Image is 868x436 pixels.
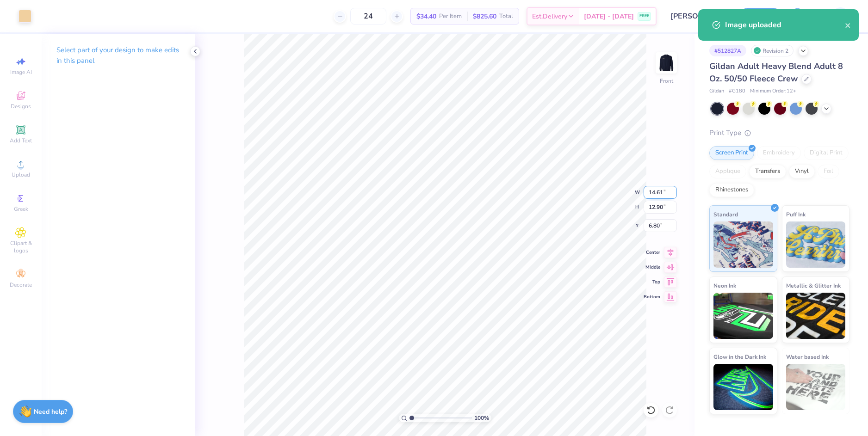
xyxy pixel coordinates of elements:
span: $34.40 [416,12,436,21]
img: Metallic & Glitter Ink [786,293,846,339]
img: Neon Ink [713,293,773,339]
span: Water based Ink [786,352,829,362]
img: Puff Ink [786,221,846,268]
span: Per Item [439,12,462,21]
input: – – [350,8,386,25]
div: Revision 2 [751,45,794,56]
div: Rhinestones [709,183,754,197]
div: Applique [709,165,746,178]
span: Puff Ink [786,209,806,219]
div: Transfers [749,165,786,178]
div: # 512827A [709,45,746,56]
span: 100 % [474,414,489,422]
span: # G180 [729,87,745,95]
span: Gildan Adult Heavy Blend Adult 8 Oz. 50/50 Fleece Crew [709,61,843,84]
span: Est. Delivery [532,12,567,21]
span: Designs [11,103,31,110]
div: Digital Print [804,146,849,160]
input: Untitled Design [663,7,732,25]
span: Center [644,249,660,256]
span: Clipart & logos [5,239,37,254]
button: close [845,19,851,31]
div: Foil [818,165,839,178]
img: Glow in the Dark Ink [713,364,773,410]
span: Glow in the Dark Ink [713,352,766,362]
div: Front [660,77,673,85]
span: Standard [713,209,738,219]
img: Water based Ink [786,364,846,410]
img: Front [657,54,676,72]
span: Upload [12,171,30,178]
span: Image AI [10,68,32,76]
span: Decorate [10,281,32,289]
span: Total [499,12,513,21]
span: Neon Ink [713,281,736,290]
span: Top [644,279,660,285]
span: Gildan [709,87,724,95]
span: Add Text [10,137,32,144]
span: Minimum Order: 12 + [750,87,796,95]
strong: Need help? [34,407,67,416]
div: Embroidery [757,146,801,160]
span: $825.60 [473,12,496,21]
p: Select part of your design to make edits in this panel [56,45,180,66]
span: Bottom [644,294,660,300]
span: FREE [639,13,649,19]
div: Image uploaded [725,19,845,31]
span: Middle [644,264,660,270]
div: Vinyl [789,165,815,178]
span: Metallic & Glitter Ink [786,281,841,290]
span: Greek [14,205,28,213]
div: Screen Print [709,146,754,160]
span: [DATE] - [DATE] [584,12,634,21]
img: Standard [713,221,773,268]
div: Print Type [709,128,849,138]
